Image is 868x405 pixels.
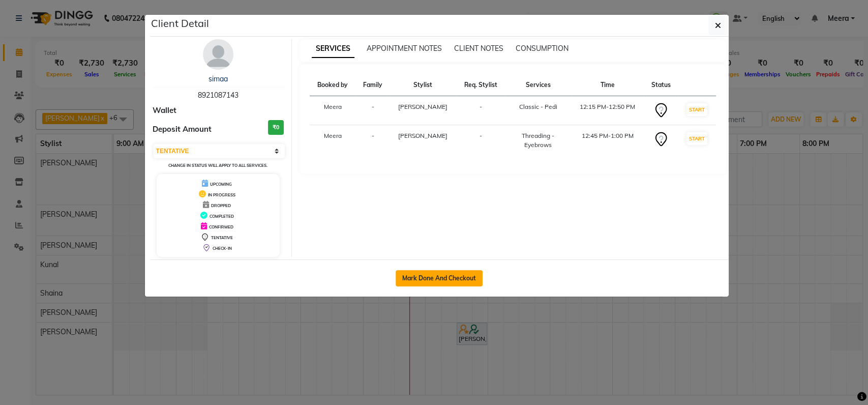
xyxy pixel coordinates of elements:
[312,40,354,58] span: SERVICES
[644,74,678,96] th: Status
[511,131,564,150] div: Threading - Eyebrows
[456,74,505,96] th: Req. Stylist
[208,74,228,83] a: simaa
[209,224,233,229] span: CONFIRMED
[571,125,644,156] td: 12:45 PM-1:00 PM
[310,125,356,156] td: Meera
[686,132,707,145] button: START
[456,96,505,125] td: -
[686,103,707,116] button: START
[367,44,442,53] span: APPOINTMENT NOTES
[310,74,356,96] th: Booked by
[310,96,356,125] td: Meera
[213,246,232,251] span: CHECK-IN
[454,44,503,53] span: CLIENT NOTES
[211,235,233,240] span: TENTATIVE
[505,74,571,96] th: Services
[210,182,232,187] span: UPCOMING
[211,203,231,208] span: DROPPED
[168,163,267,168] small: Change in status will apply to all services.
[151,16,209,31] h5: Client Detail
[209,214,234,219] span: COMPLETED
[571,74,644,96] th: Time
[208,192,235,197] span: IN PROGRESS
[511,102,564,111] div: Classic - Pedi
[153,124,212,135] span: Deposit Amount
[398,103,447,110] span: [PERSON_NAME]
[398,132,447,139] span: [PERSON_NAME]
[268,120,284,135] h3: ₹0
[203,39,233,70] img: avatar
[516,44,568,53] span: CONSUMPTION
[356,96,390,125] td: -
[396,270,483,286] button: Mark Done And Checkout
[390,74,457,96] th: Stylist
[356,74,390,96] th: Family
[456,125,505,156] td: -
[571,96,644,125] td: 12:15 PM-12:50 PM
[198,91,238,100] span: 8921087143
[153,105,176,117] span: Wallet
[356,125,390,156] td: -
